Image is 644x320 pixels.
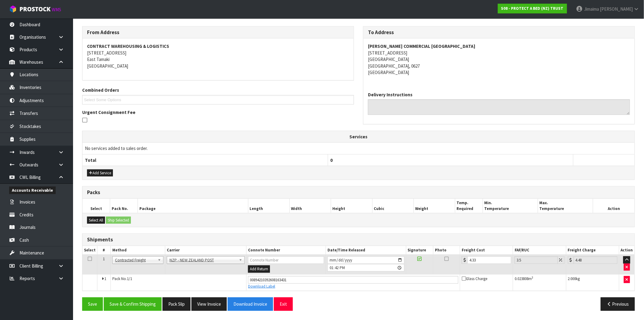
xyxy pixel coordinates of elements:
[87,43,349,69] address: [STREET_ADDRESS] East Tamaki [GEOGRAPHIC_DATA]
[568,276,576,281] span: 2.000
[110,274,247,291] td: Pack No.
[87,169,113,177] button: Add Service
[433,246,460,255] th: Photo
[248,276,458,284] input: Connote Number
[127,276,132,281] span: 1/1
[566,246,619,255] th: Freight Charge
[9,187,56,194] span: Accounts Receivable
[104,297,162,311] button: Save & Confirm Shipping
[455,199,483,213] th: Temp. Required
[97,246,111,255] th: #
[532,276,533,279] sup: 3
[368,30,630,35] h3: To Address
[248,265,270,273] button: Add Return
[460,246,513,255] th: Freight Cost
[248,199,289,213] th: Length
[82,199,110,213] th: Select
[104,276,106,281] span: 1
[513,274,566,291] td: m
[326,246,406,255] th: Date/Time Released
[574,256,618,264] input: Freight Charge
[406,246,433,255] th: Signature
[87,190,630,195] h3: Packs
[87,217,105,224] button: Select All
[52,7,61,12] small: WMS
[593,199,635,213] th: Action
[368,43,630,76] address: [STREET_ADDRESS] [GEOGRAPHIC_DATA] [GEOGRAPHIC_DATA], 0627 [GEOGRAPHIC_DATA]
[115,257,155,264] span: Contracted Freight
[82,297,103,311] button: Save
[513,246,566,255] th: FAF/RUC
[248,284,275,289] a: Download Label
[82,22,635,315] span: Ship
[289,199,331,213] th: Width
[462,276,487,281] span: Glass Charge
[228,297,273,311] button: Download Invoice
[82,87,119,93] label: Combined Orders
[165,246,247,255] th: Carrier
[600,6,633,12] span: [PERSON_NAME]
[601,297,635,311] button: Previous
[538,199,593,213] th: Max. Temperature
[191,297,227,311] button: View Invoice
[82,109,135,116] label: Urgent Consignment Fee
[82,246,97,255] th: Select
[566,274,619,291] td: kg
[501,6,564,11] strong: S08 - PROTECT A BED (NZ) TRUST
[372,199,414,213] th: Cubic
[414,199,455,213] th: Weight
[106,217,131,224] button: Ship Selected
[170,257,236,264] span: NZP - NEW ZEALAND POST
[82,131,635,143] th: Services
[584,6,599,12] span: Jimaima
[467,256,511,264] input: Freight Cost
[619,246,635,255] th: Action
[247,246,326,255] th: Connote Number
[82,143,635,154] td: No services added to sales order.
[110,246,165,255] th: Method
[19,5,51,13] span: ProStock
[331,157,333,163] span: 0
[368,91,412,98] label: Delivery Instructions
[163,297,191,311] button: Pack Slip
[82,154,328,166] th: Total
[87,43,169,49] strong: CONTRACT WAREHOUSING & LOGISTICS
[483,199,538,213] th: Min. Temperature
[515,256,558,264] input: Freight Adjustment
[368,43,475,49] strong: [PERSON_NAME] COMMERCIAL [GEOGRAPHIC_DATA]
[103,256,105,261] span: 1
[515,276,528,281] span: 0.023808
[331,199,372,213] th: Height
[87,30,349,35] h3: From Address
[9,5,17,13] img: cube-alt.png
[498,4,567,13] a: S08 - PROTECT A BED (NZ) TRUST
[87,237,630,243] h3: Shipments
[248,256,324,264] input: Connote Number
[274,297,293,311] button: Exit
[110,199,138,213] th: Pack No.
[138,199,248,213] th: Package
